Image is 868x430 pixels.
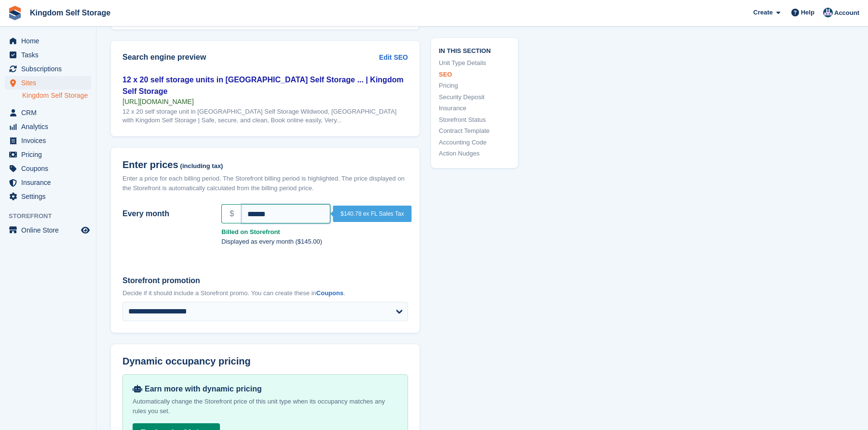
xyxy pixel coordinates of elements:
[21,120,79,133] span: Analytics
[439,126,510,136] a: Contract Template
[26,5,114,21] a: Kingdom Self Storage
[439,137,510,147] a: Accounting Code
[5,190,91,203] a: menu
[5,48,91,62] a: menu
[5,106,91,119] a: menu
[22,91,91,100] a: Kingdom Self Storage
[122,174,408,193] div: Enter a price for each billing period. The Storefront billing period is highlighted. The price di...
[801,8,814,17] span: Help
[21,34,79,48] span: Home
[439,69,510,79] a: SEO
[5,62,91,76] a: menu
[122,74,408,97] div: 12 x 20 self storage units in [GEOGRAPHIC_DATA] Self Storage ... | Kingdom Self Storage
[221,227,408,237] strong: Billed on Storefront
[5,34,91,48] a: menu
[122,107,408,125] div: 12 x 20 self storage unit in [GEOGRAPHIC_DATA] Self Storage Wildwood, [GEOGRAPHIC_DATA] with King...
[180,163,223,170] span: (including tax)
[133,397,398,416] p: Automatically change the Storefront price of this unit type when its occupancy matches any rules ...
[379,52,408,63] a: Edit SEO
[221,237,408,247] p: Displayed as every month ($145.00)
[439,58,510,68] a: Unit Type Details
[21,223,79,237] span: Online Store
[5,162,91,175] a: menu
[5,76,91,90] a: menu
[439,45,510,54] span: In this section
[823,8,833,17] img: Bradley Werlin
[122,97,408,106] div: [URL][DOMAIN_NAME]
[21,176,79,189] span: Insurance
[5,148,91,161] a: menu
[5,120,91,133] a: menu
[439,104,510,113] a: Insurance
[122,356,251,367] span: Dynamic occupancy pricing
[8,6,22,20] img: stora-icon-8386f47178a22dfd0bd8f6a31ec36ba5ce8667c1dd55bd0f319d3a0aa187defe.svg
[122,208,210,220] label: Every month
[80,224,91,236] a: Preview store
[21,190,79,203] span: Settings
[439,92,510,102] a: Security Deposit
[5,223,91,237] a: menu
[21,48,79,62] span: Tasks
[21,76,79,90] span: Sites
[122,53,379,62] h2: Search engine preview
[21,148,79,161] span: Pricing
[122,275,408,287] label: Storefront promotion
[9,211,96,221] span: Storefront
[834,8,859,18] span: Account
[439,81,510,91] a: Pricing
[5,176,91,189] a: menu
[5,134,91,147] a: menu
[439,149,510,158] a: Action Nudges
[21,106,79,119] span: CRM
[21,134,79,147] span: Invoices
[21,62,79,76] span: Subscriptions
[122,159,178,170] span: Enter prices
[316,289,343,297] a: Coupons
[753,8,773,17] span: Create
[21,162,79,175] span: Coupons
[133,384,398,394] div: Earn more with dynamic pricing
[439,115,510,124] a: Storefront Status
[122,288,408,298] p: Decide if it should include a Storefront promo. You can create these in .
